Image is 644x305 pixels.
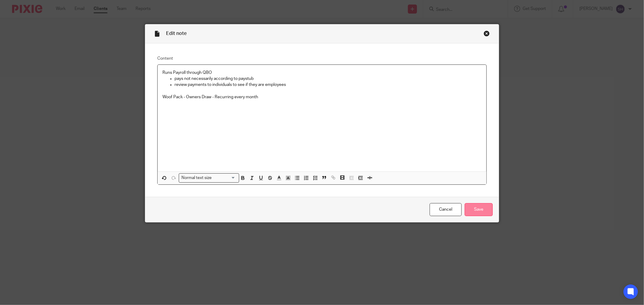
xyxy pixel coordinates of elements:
p: pays not necessarily according to paystub [175,76,482,82]
label: Content [157,55,487,61]
p: Woof Pack - Owners Draw - Recurring every month [162,94,482,100]
div: Close this dialog window [484,30,490,36]
input: Search for option [214,175,235,181]
span: Edit note [166,31,187,36]
input: Save [465,203,493,216]
div: Search for option [179,173,239,183]
p: review payments to individuals to see if they are employees [175,82,482,88]
span: Normal text size [180,175,213,181]
a: Cancel [430,203,462,216]
p: Runs Payroll through QBO [162,70,482,76]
